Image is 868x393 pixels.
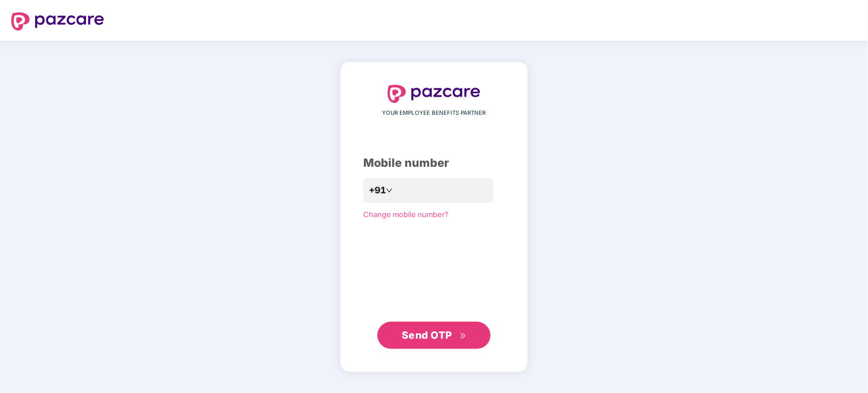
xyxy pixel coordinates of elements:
[377,322,491,349] button: Send OTPdouble-right
[386,187,393,194] span: down
[11,12,104,31] img: logo
[363,210,449,219] a: Change mobile number?
[388,85,480,103] img: logo
[369,183,386,197] span: +91
[363,154,505,172] div: Mobile number
[402,329,452,341] span: Send OTP
[383,109,486,118] span: YOUR EMPLOYEE BENEFITS PARTNER
[459,332,467,340] span: double-right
